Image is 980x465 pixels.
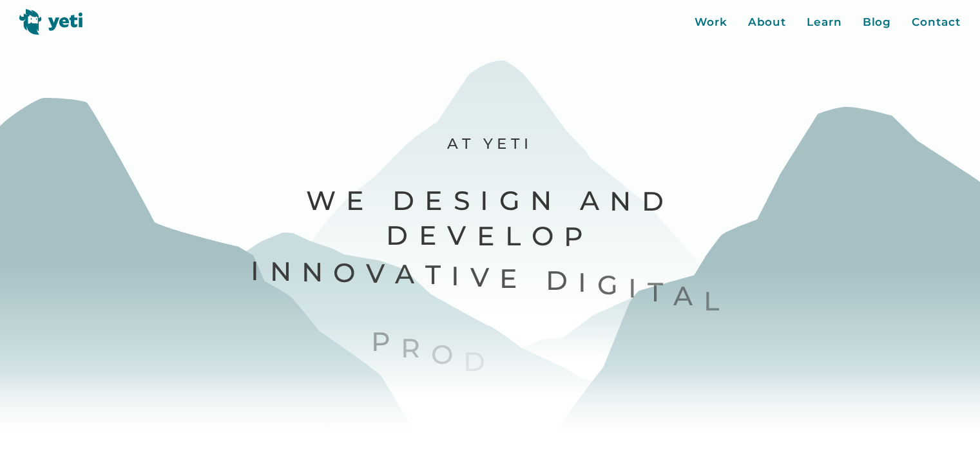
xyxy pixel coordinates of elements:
[19,9,83,35] img: Yeti logo
[912,14,960,31] a: Contact
[673,280,703,314] span: a
[431,337,463,372] span: o
[251,254,269,289] span: I
[371,325,401,359] span: P
[695,14,727,31] a: Work
[807,14,842,31] a: Learn
[463,345,495,379] span: d
[704,285,729,319] span: l
[401,331,430,365] span: r
[249,135,731,154] p: At Yeti
[863,14,892,31] a: Blog
[270,254,302,289] span: n
[748,14,787,31] a: About
[302,255,333,289] span: n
